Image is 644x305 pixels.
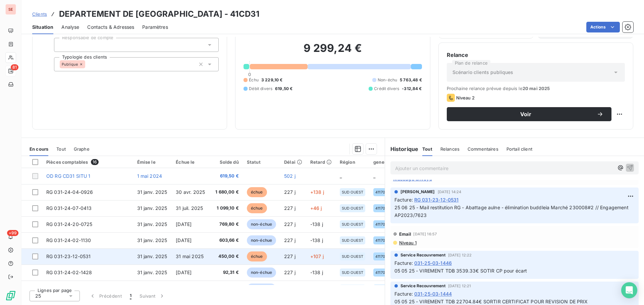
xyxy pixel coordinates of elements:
[342,206,363,210] span: SUD OUEST
[137,270,167,275] span: 31 janv. 2025
[5,290,16,301] img: Logo LeanPay
[91,159,99,165] span: 16
[247,203,267,213] span: échue
[310,189,324,195] span: +138 j
[438,190,462,194] span: [DATE] 14:24
[46,253,91,259] span: RG 031-23-12-0531
[340,159,365,165] div: Région
[46,173,91,179] span: OD RG CD31 SITU 1
[342,254,363,258] span: SUD OUEST
[85,61,91,67] input: Ajouter une valeur
[394,259,413,266] span: Facture :
[11,64,18,70] span: 81
[46,159,129,165] div: Pièces comptables
[399,231,412,237] span: Email
[32,11,47,17] a: Clients
[176,159,207,165] div: Échue le
[284,189,296,195] span: 227 j
[87,24,134,30] span: Contacts & Adresses
[284,237,296,243] span: 227 j
[310,237,323,243] span: -138 j
[310,221,323,227] span: -138 j
[46,205,92,211] span: RG 031-24-07-0413
[275,86,292,92] span: 619,50 €
[373,159,413,165] div: generalAccountId
[284,221,296,227] span: 227 j
[136,289,169,303] button: Suivant
[137,237,167,243] span: 31 janv. 2025
[448,253,472,257] span: [DATE] 12:22
[414,290,452,297] span: 031-25-03-1444
[247,284,276,294] span: non-échue
[448,284,471,288] span: [DATE] 12:21
[378,77,397,83] span: Non-échu
[247,219,276,229] span: non-échue
[284,270,296,275] span: 227 j
[5,4,16,15] div: SE
[452,69,514,76] span: Scénario clients publiques
[215,253,239,260] span: 450,00 €
[385,145,419,153] h6: Historique
[447,86,625,91] span: Prochaine relance prévue depuis le
[394,299,588,304] span: 05 05 25 - VIREMENT TDB 22704.84€ SORTIR CERTIFICAT POUR REVISION DE PRIX
[30,146,48,152] span: En cours
[7,230,18,236] span: +99
[456,95,475,100] span: Niveau 2
[60,42,65,48] input: Ajouter une valeur
[400,77,422,83] span: 5 763,48 €
[402,86,422,92] span: -312,84 €
[284,173,296,179] span: 502 j
[249,77,259,83] span: Échu
[215,269,239,276] span: 92,31 €
[400,189,435,195] span: [PERSON_NAME]
[137,189,167,195] span: 31 janv. 2025
[85,289,126,303] button: Précédent
[215,205,239,212] span: 1 099,10 €
[74,146,90,152] span: Graphe
[247,251,267,261] span: échue
[137,221,167,227] span: 31 janv. 2025
[375,238,392,242] span: 41170004
[342,190,363,194] span: SUD OUEST
[342,238,363,242] span: SUD OUEST
[248,72,251,77] span: 0
[176,253,204,259] span: 31 mai 2025
[137,253,167,259] span: 31 janv. 2025
[247,159,276,165] div: Statut
[176,221,192,227] span: [DATE]
[32,11,47,17] span: Clients
[440,146,460,152] span: Relances
[455,111,597,117] span: Voir
[261,77,283,83] span: 3 229,10 €
[244,42,422,62] h2: 9 299,24 €
[32,24,53,30] span: Situation
[215,189,239,196] span: 1 680,00 €
[142,24,168,30] span: Paramètres
[398,240,417,245] span: Niveau 1
[375,254,392,258] span: 41170004
[375,190,392,194] span: 41170004
[130,293,131,299] span: 1
[215,159,239,165] div: Solde dû
[247,187,267,197] span: échue
[523,86,550,91] span: 20 mai 2025
[137,205,167,211] span: 31 janv. 2025
[375,206,392,210] span: 41170004
[447,51,625,59] h6: Relance
[468,146,498,152] span: Commentaires
[284,205,296,211] span: 227 j
[447,107,611,121] button: Voir
[342,222,363,226] span: SUD OUEST
[56,146,66,152] span: Tout
[342,271,363,275] span: SUD OUEST
[374,86,399,92] span: Crédit divers
[176,237,192,243] span: [DATE]
[46,221,93,227] span: RG 031-24-20-0725
[375,271,392,275] span: 41170004
[35,293,41,299] span: 25
[176,205,203,211] span: 31 juil. 2025
[394,290,413,297] span: Facture :
[340,173,342,179] span: _
[414,259,452,266] span: 031-25-03-1446
[176,270,192,275] span: [DATE]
